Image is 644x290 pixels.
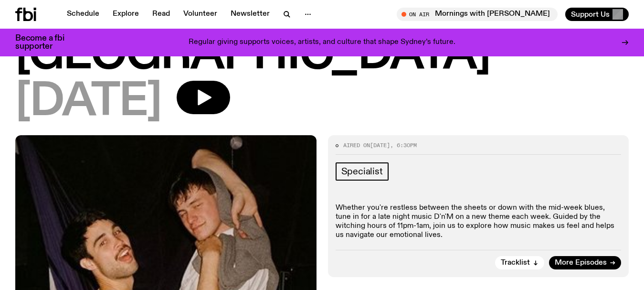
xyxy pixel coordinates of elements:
a: More Episodes [549,256,621,269]
button: Support Us [565,8,629,21]
a: Specialist [336,162,389,181]
button: On AirMornings with [PERSON_NAME] [397,8,558,21]
span: Support Us [571,10,610,19]
a: Schedule [61,8,105,21]
a: Read [147,8,176,21]
span: [DATE] [370,141,390,149]
p: Whether you're restless between the sheets or down with the mid-week blues, tune in for a late ni... [336,204,622,240]
span: Tracklist [501,259,530,267]
span: [DATE] [15,81,161,124]
span: Aired on [343,141,370,149]
a: Volunteer [178,8,223,21]
p: Regular giving supports voices, artists, and culture that shape Sydney’s future. [189,38,455,47]
a: Explore [107,8,145,21]
span: , 6:30pm [390,141,417,149]
span: More Episodes [555,259,607,267]
button: Tracklist [495,256,544,269]
a: Newsletter [225,8,275,21]
span: Specialist [341,166,383,177]
h3: Become a fbi supporter [15,34,76,51]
